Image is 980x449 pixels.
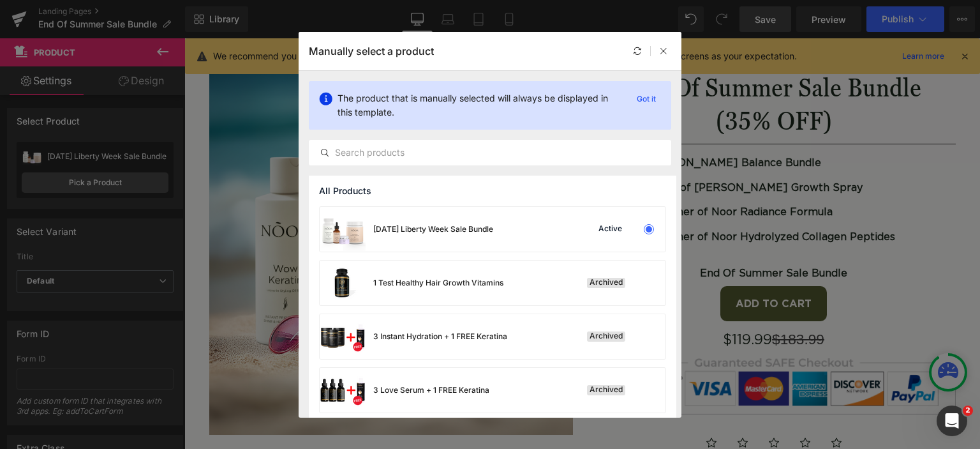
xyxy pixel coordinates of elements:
[408,144,678,155] strong: Includes 1 Bottle of [PERSON_NAME] Growth Spray
[408,169,648,179] strong: Includes 1 Container of Noor Radiance Formula
[373,277,503,289] div: 1 Test Healthy Hair Growth Vitamins
[373,224,493,235] div: [DATE] Liberty Week Sale Bundle
[320,261,366,305] img: product-img
[587,385,625,395] div: Archived
[309,145,671,160] input: Search products
[408,229,771,241] p: End Of Summer Sale Bundle
[632,91,661,107] p: Got it
[320,314,366,359] img: product-img
[587,278,625,288] div: Archived
[587,331,625,342] div: Archived
[536,248,642,283] button: Add To Cart
[309,176,676,206] div: All Products
[408,194,711,204] strong: Includes 1 Container of Noor Hydrolyzed Collagen Peptides
[408,66,771,99] h1: (35% OFF)
[309,45,434,57] p: Manually select a product
[320,368,366,413] img: product-img
[596,224,625,234] div: Active
[320,207,366,252] img: product-img
[373,384,489,396] div: 3 Love Serum + 1 FREE Keratina
[373,331,507,342] div: 3 Instant Hydration + 1 FREE Keratina
[10,349,101,400] iframe: Marketing Popup
[937,406,967,436] iframe: Intercom live chat
[408,119,637,130] strong: Includes 1 [PERSON_NAME] Balance Bundle
[338,91,621,119] p: The product that is manually selected will always be displayed in this template.
[963,406,973,416] span: 2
